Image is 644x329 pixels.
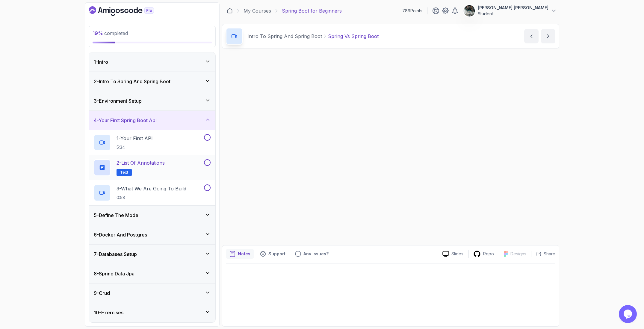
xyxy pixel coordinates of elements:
a: Repo [468,250,499,258]
h3: 2 - Intro To Spring And Spring Boot [94,78,170,85]
h3: 9 - Crud [94,289,110,297]
a: My Courses [244,7,271,14]
button: 3-Environment Setup [89,91,215,110]
p: Spring Vs Spring Boot [328,33,379,40]
button: 5-Define The Model [89,206,215,225]
a: Dashboard [227,8,233,14]
button: 2-List of AnnotationsText [94,159,211,176]
p: 3 - What We Are Going To Build [117,185,186,192]
p: 1 - Your First API [117,135,153,142]
h3: 7 - Databases Setup [94,251,137,258]
button: 9-Crud [89,283,215,303]
button: Support button [256,249,289,259]
p: Any issues? [303,251,329,257]
button: user profile image[PERSON_NAME] [PERSON_NAME]Student [463,5,557,17]
h3: 4 - Your First Spring Boot Api [94,117,157,124]
img: user profile image [464,5,475,16]
button: notes button [226,249,254,259]
button: 7-Databases Setup [89,245,215,264]
p: Repo [483,251,494,257]
a: Dashboard [89,6,168,16]
button: 1-Your First API5:34 [94,134,211,151]
iframe: chat widget [619,305,638,323]
button: 10-Exercises [89,303,215,322]
h3: 6 - Docker And Postgres [94,231,147,238]
button: 8-Spring Data Jpa [89,264,215,283]
button: 6-Docker And Postgres [89,225,215,244]
button: previous content [524,29,539,43]
button: 4-Your First Spring Boot Api [89,111,215,130]
button: Feedback button [291,249,332,259]
span: completed [93,30,128,36]
p: [PERSON_NAME] [PERSON_NAME] [478,5,548,11]
p: Designs [510,251,526,257]
a: Slides [438,251,468,257]
h3: 10 - Exercises [94,309,123,316]
h3: 5 - Define The Model [94,212,140,219]
p: 2 - List of Annotations [117,159,165,166]
h3: 3 - Environment Setup [94,97,142,104]
span: 19 % [93,30,103,36]
p: 5:34 [117,144,153,150]
p: Share [544,251,555,257]
button: 2-Intro To Spring And Spring Boot [89,72,215,91]
button: next content [541,29,555,43]
p: Slides [451,251,463,257]
p: Intro To Spring And Spring Boot [247,33,322,40]
p: Notes [238,251,250,257]
button: Share [531,251,555,257]
p: Support [268,251,285,257]
p: 0:58 [117,195,186,201]
p: Student [478,11,548,17]
p: 789 Points [402,8,422,14]
h3: 8 - Spring Data Jpa [94,270,134,277]
button: 3-What We Are Going To Build0:58 [94,184,211,201]
p: Spring Boot for Beginners [282,7,342,14]
span: Text [120,170,128,175]
h3: 1 - Intro [94,58,108,66]
button: 1-Intro [89,52,215,72]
